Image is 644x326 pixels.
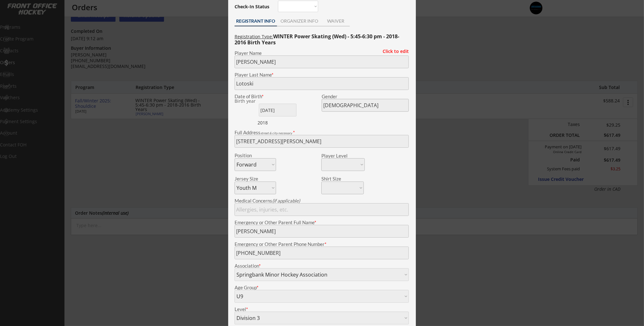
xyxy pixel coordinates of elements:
u: Registration Type: [235,33,273,40]
div: Player Name [235,51,409,56]
div: Click to edit [378,49,409,54]
div: REGISTRANT INFO [235,19,277,23]
div: Player Last Name [235,72,409,77]
div: Emergency or Other Parent Phone Number [235,242,409,247]
div: Birth year [235,99,274,103]
div: Medical Concerns [235,198,409,203]
div: Association [235,263,409,268]
div: Gender [322,94,409,99]
div: Date of Birth [235,94,276,99]
div: Jersey Size [235,176,267,181]
div: Shirt Size [321,176,354,181]
input: Street, City, Province/State [235,135,409,148]
div: Level [235,307,409,312]
strong: WINTER Power Skating (Wed) - 5:45-6:30 pm - 2018-2016 Birth Years [235,33,399,46]
div: WAIVER [322,19,350,23]
em: (if applicable) [272,198,300,204]
div: Age Group [235,285,409,290]
div: Player Level [321,153,365,158]
div: ORGANIZER INFO [277,19,322,23]
div: We are transitioning the system to collect and store date of birth instead of just birth year to ... [235,99,274,104]
div: Emergency or Other Parent Full Name [235,220,409,225]
div: 2018 [258,120,297,126]
div: Position [235,153,267,158]
div: Full Address [235,130,409,135]
input: Allergies, injuries, etc. [235,203,409,216]
em: street & city necessary [260,131,292,135]
div: Check-In Status [235,4,271,9]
